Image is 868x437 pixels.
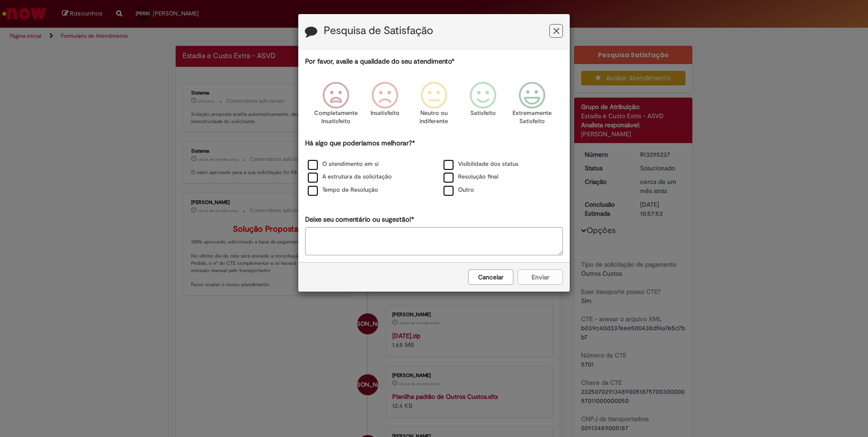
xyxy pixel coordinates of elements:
[468,269,513,285] button: Cancelar
[305,215,414,224] label: Deixe seu comentário ou sugestão!*
[418,109,450,126] p: Neutro ou indiferente
[305,57,454,66] label: Por favor, avalie a qualidade do seu atendimento*
[509,75,555,137] div: Extremamente Satisfeito
[444,173,498,181] label: Resolução final
[460,75,506,137] div: Satisfeito
[305,139,563,197] div: Há algo que poderíamos melhorar?*
[411,75,457,137] div: Neutro ou indiferente
[444,186,474,194] label: Outro
[308,186,378,194] label: Tempo de Resolução
[513,109,552,126] p: Extremamente Satisfeito
[324,25,433,37] label: Pesquisa de Satisfação
[362,75,408,137] div: Insatisfeito
[308,160,379,169] label: O atendimento em si
[314,109,358,126] p: Completamente Insatisfeito
[370,109,399,118] p: Insatisfeito
[312,75,359,137] div: Completamente Insatisfeito
[444,160,518,169] label: Visibilidade dos status
[308,173,392,181] label: A estrutura da solicitação
[470,109,496,118] p: Satisfeito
